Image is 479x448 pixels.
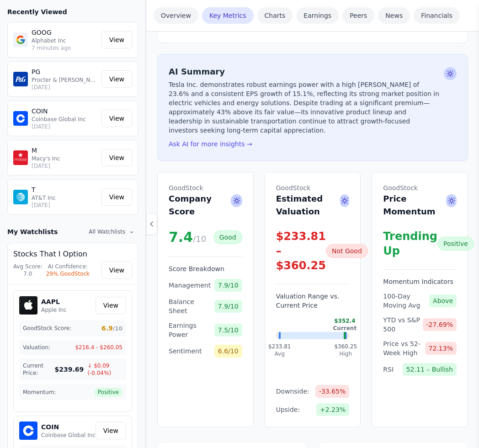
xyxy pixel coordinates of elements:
span: Positive [94,388,122,397]
span: 7.9/10 [214,300,242,313]
div: Positive [437,237,474,251]
a: View [96,422,126,439]
a: Peers [342,7,374,24]
div: Good [213,230,242,244]
span: $216.4 - $260.05 [75,344,122,351]
p: COIN [32,107,98,116]
p: [DATE] [32,202,98,209]
span: 100-Day Moving Avg [383,292,429,310]
div: $233.81 [268,343,291,357]
a: Earnings [296,7,339,24]
a: View [101,31,132,48]
p: PG [32,67,98,76]
p: [DATE] [32,162,98,170]
p: Alphabet Inc [32,37,98,44]
div: $233.81 – $360.25 [276,229,326,273]
span: Current Price: [23,362,55,377]
span: Ask AI [231,194,242,207]
h5: AAPL [41,297,67,306]
p: Apple Inc [41,306,67,314]
span: 7.5/10 [214,324,242,336]
div: 29% GoodStock [46,270,90,277]
span: -33.65% [315,385,349,398]
span: 6.9 [101,324,122,333]
span: +2.23% [316,403,349,416]
p: Macy's Inc [32,155,98,162]
div: AI Confidence: [46,263,90,270]
h2: AI Summary [169,65,440,78]
div: 7.4 [169,229,206,245]
div: Avg Score: [13,263,43,270]
a: View [96,297,126,314]
span: Ask AI [340,194,349,207]
span: 52.11 – Bullish [403,363,457,376]
img: M [13,150,28,165]
span: 7.9/10 [214,279,242,292]
div: $352.4 [333,317,357,332]
div: $360.25 [334,343,357,357]
h3: Recently Viewed [7,7,138,16]
a: View [101,261,132,279]
img: AAPL [19,296,37,315]
span: ↓ $0.09 (-0.04%) [87,362,122,377]
img: PG [13,72,28,86]
h3: Valuation Range vs. Current Price [276,292,350,310]
img: COIN [13,111,28,126]
span: Above [429,294,457,307]
span: RSI [383,365,394,374]
a: View [101,188,132,206]
span: Downside: [276,387,309,396]
img: T [13,190,28,204]
span: GoodStock Score: [23,325,71,332]
span: /10 [193,234,206,244]
span: GoodStock [383,183,446,192]
p: GOOG [32,28,98,37]
div: High [334,350,357,357]
span: Valuation: [23,344,50,351]
span: Earnings Power [169,321,214,339]
a: News [378,7,410,24]
span: All Watchlists [89,229,125,235]
h3: My Watchlists [7,227,58,236]
p: Procter & [PERSON_NAME] Co [32,76,98,84]
span: GoodStock [276,183,341,192]
a: Financials [414,7,460,24]
span: -27.69% [423,318,457,331]
img: GOOG [13,32,28,47]
h3: Momentum Indicators [383,277,457,286]
a: View [101,110,132,127]
span: /10 [113,325,122,332]
p: Coinbase Global Inc [41,432,96,439]
span: Price vs 52-Week High [383,339,425,357]
span: Sentiment [169,347,202,356]
p: Tesla Inc. demonstrates robust earnings power with a high [PERSON_NAME] of 23.6% and a consistent... [169,80,440,135]
div: Not Good [326,244,368,258]
span: Ask AI [444,67,457,80]
a: View [101,70,132,88]
div: Current [333,325,357,332]
p: AT&T Inc [32,194,98,202]
div: Avg [268,350,291,357]
p: [DATE] [32,123,98,130]
h2: Estimated Valuation [276,183,341,218]
a: View [101,149,132,166]
p: [DATE] [32,84,98,91]
div: Trending Up [383,229,437,258]
a: Charts [257,7,293,24]
span: GoodStock [169,183,231,192]
h5: COIN [41,422,96,432]
span: Ask AI [446,194,457,207]
h2: Price Momentum [383,183,446,218]
span: Balance Sheet [169,297,214,315]
p: Coinbase Global Inc [32,116,98,123]
a: Key Metrics [202,7,254,24]
span: Upside: [276,405,300,414]
span: 6.6/10 [214,345,242,357]
p: M [32,146,98,155]
h3: Score Breakdown [169,264,242,273]
p: T [32,185,98,194]
span: Management [169,281,211,290]
span: Momentum: [23,389,56,396]
p: 7 minutes ago [32,44,98,52]
h2: Company Score [169,183,231,218]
